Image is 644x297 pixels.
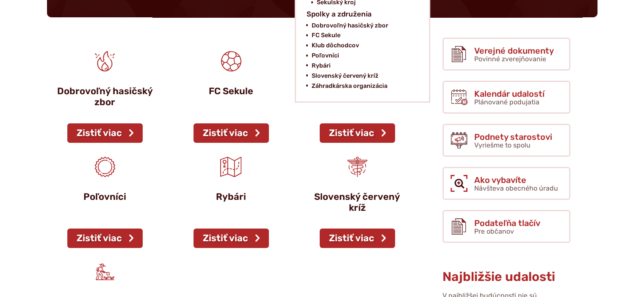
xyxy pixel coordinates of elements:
span: Plánované podujatia [474,98,539,106]
span: Podateľňa tlačív [474,218,540,228]
a: Kalendár udalostí Plánované podujatia [442,81,570,114]
a: Záhradkárska organizácia [311,81,408,91]
span: Návšteva obecného úradu [474,184,558,192]
a: Slovenský červený kríž [311,71,408,81]
span: Záhradkárska organizácia [311,81,387,91]
span: Dobrovoľný hasičský zbor [311,21,388,31]
span: Ako vybavíte [474,175,558,185]
a: Dobrovoľný hasičský zbor [311,21,408,31]
a: Zistiť viac [193,229,269,248]
a: Zistiť viac [67,229,143,248]
span: Kalendár udalostí [474,89,544,98]
span: Vyriešme to spolu [474,141,531,149]
p: FC Sekule [183,86,279,97]
a: FC Sekule [311,30,408,41]
a: Zistiť viac [320,123,395,143]
a: Podnety starostovi Vyriešme to spolu [442,124,570,157]
span: Spolky a združenia [306,8,371,21]
span: Verejné dokumenty [474,46,554,55]
a: Podateľňa tlačív Pre občanov [442,210,570,243]
a: Klub dôchodcov [311,41,408,51]
a: Zistiť viac [67,123,143,143]
p: Poľovníci [57,191,153,202]
h3: Najbližšie udalosti [442,270,570,284]
a: Ako vybavíte Návšteva obecného úradu [442,167,570,200]
span: Povinné zverejňovanie [474,55,546,63]
a: Rybári [311,61,408,71]
a: Verejné dokumenty Povinné zverejňovanie [442,38,570,71]
p: Rybári [183,191,279,202]
span: Klub dôchodcov [311,41,359,51]
a: Poľovníci [311,51,408,61]
span: Podnety starostovi [474,132,552,142]
span: Poľovníci [311,51,339,61]
span: Rybári [311,61,330,71]
span: Pre občanov [474,227,514,235]
a: Spolky a združenia [306,8,398,21]
a: Zistiť viac [193,123,269,143]
p: Dobrovoľný hasičský zbor [57,86,153,108]
a: Zistiť viac [320,229,395,248]
span: Slovenský červený kríž [311,71,378,81]
p: Slovenský červený kríž [310,191,405,214]
span: FC Sekule [311,30,340,41]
